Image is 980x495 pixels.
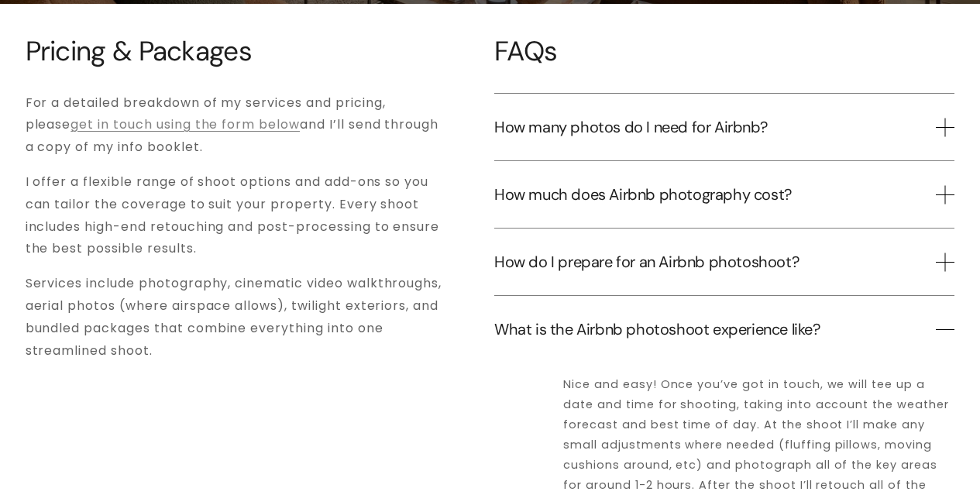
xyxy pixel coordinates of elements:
p: I offer a flexible range of shoot options and add-ons so you can tailor the coverage to suit your... [26,171,447,260]
button: How many photos do I need for Airbnb? [494,94,954,160]
p: Services include photography, cinematic video walkthroughs, aerial photos (where airspace allows)... [26,273,447,362]
button: How do I prepare for an Airbnb photoshoot? [494,229,954,295]
h2: FAQs [494,36,954,67]
button: How much does Airbnb photography cost? [494,161,954,228]
span: How many photos do I need for Airbnb? [494,117,936,137]
h2: Pricing & Packages [26,36,447,67]
button: What is the Airbnb photoshoot experience like? [494,296,954,363]
span: What is the Airbnb photoshoot experience like? [494,319,936,339]
a: get in touch using the form below [70,115,300,133]
span: How much does Airbnb photography cost? [494,184,936,205]
p: For a detailed breakdown of my services and pricing, please and I’ll send through a copy of my in... [26,92,447,159]
span: How do I prepare for an Airbnb photoshoot? [494,252,936,272]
